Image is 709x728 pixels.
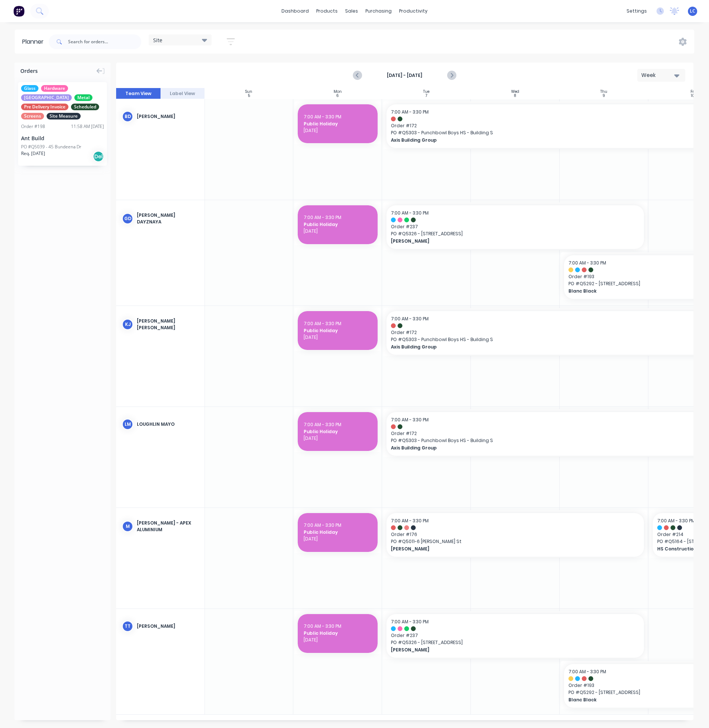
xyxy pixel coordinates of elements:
span: Public Holiday [304,121,372,127]
span: [PERSON_NAME] [391,647,615,653]
span: Glass [21,85,38,92]
span: [DATE] [304,536,372,542]
span: [GEOGRAPHIC_DATA] [21,94,72,101]
span: 7:00 AM - 3:30 PM [657,518,695,524]
span: 7:00 AM - 3:30 PM [391,109,429,115]
div: Del [93,151,104,162]
div: BD [122,111,133,122]
div: PO #Q5039 - 45 Bundeena Dr [21,144,81,150]
span: Axis Building Group [391,445,695,451]
div: TT [122,621,133,632]
div: 11:58 AM [DATE] [71,123,104,130]
span: Public Holiday [304,221,372,228]
span: [PERSON_NAME] [391,546,615,552]
span: Order # 237 [391,223,639,230]
div: [PERSON_NAME] Dayznaya [137,212,199,225]
span: [DATE] [304,127,372,134]
span: [PERSON_NAME] [391,238,615,245]
span: [DATE] [304,637,372,643]
div: Loughlin Mayo [137,421,199,428]
div: 6 [336,94,339,98]
div: 8 [514,94,516,98]
div: sales [341,6,362,17]
div: [PERSON_NAME] [137,113,199,120]
div: Planner [22,37,47,46]
span: 7:00 AM - 3:30 PM [304,320,341,327]
span: Scheduled [71,104,99,110]
span: Axis Building Group [391,344,695,350]
div: Ant Build [21,134,104,142]
div: products [313,6,341,17]
div: productivity [395,6,431,17]
span: Public Holiday [304,428,372,435]
span: Site [153,36,162,44]
div: Week [641,71,675,79]
span: Axis Building Group [391,137,695,144]
a: dashboard [278,6,313,17]
span: 7:00 AM - 3:30 PM [391,619,429,625]
div: 9 [603,94,605,98]
div: settings [623,6,651,17]
span: PO # Q5326 - [STREET_ADDRESS] [391,230,639,237]
span: 7:00 AM - 3:30 PM [391,210,429,216]
button: Team View [116,88,161,99]
button: Label View [161,88,205,99]
span: PO # Q5011-6 [PERSON_NAME] St [391,538,639,545]
span: PO # Q5326 - [STREET_ADDRESS] [391,639,639,646]
div: KJ [122,319,133,330]
div: Mon [334,90,342,94]
span: Public Holiday [304,529,372,536]
div: purchasing [362,6,395,17]
div: Sun [245,90,252,94]
span: 7:00 AM - 3:30 PM [568,668,606,675]
span: Site Measure [47,113,81,119]
span: LC [690,8,695,14]
div: M [122,521,133,532]
div: 10 [691,94,695,98]
span: Screens [21,113,44,119]
span: Orders [20,67,38,75]
div: LM [122,419,133,430]
button: Week [637,69,685,82]
span: 7:00 AM - 3:30 PM [391,316,429,322]
div: 5 [248,94,250,98]
span: 7:00 AM - 3:30 PM [304,214,341,220]
div: Fri [691,90,695,94]
span: 7:00 AM - 3:30 PM [304,421,341,428]
span: 7:00 AM - 3:30 PM [304,522,341,528]
span: 7:00 AM - 3:30 PM [304,114,341,120]
span: Hardware [41,85,68,92]
div: GD [122,213,133,224]
div: Order # 198 [21,123,45,130]
div: Tue [423,90,429,94]
div: [PERSON_NAME] [137,623,199,630]
span: Metal [74,94,92,101]
span: Public Holiday [304,630,372,637]
div: Wed [511,90,519,94]
span: 7:00 AM - 3:30 PM [304,623,341,629]
strong: [DATE] - [DATE] [368,72,442,79]
span: Order # 176 [391,531,639,538]
div: [PERSON_NAME] - Apex Aluminium [137,520,199,533]
div: Thu [600,90,607,94]
span: [DATE] [304,228,372,235]
span: Req. [DATE] [21,150,45,157]
span: [DATE] [304,435,372,442]
span: 7:00 AM - 3:30 PM [568,260,606,266]
span: 7:00 AM - 3:30 PM [391,417,429,423]
img: Factory [13,6,24,17]
div: [PERSON_NAME] [PERSON_NAME] [137,318,199,331]
input: Search for orders... [68,34,141,49]
span: Pre Delivery Invoice [21,104,68,110]
div: 7 [425,94,427,98]
span: Order # 237 [391,632,639,639]
span: 7:00 AM - 3:30 PM [391,518,429,524]
span: [DATE] [304,334,372,341]
span: Public Holiday [304,327,372,334]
